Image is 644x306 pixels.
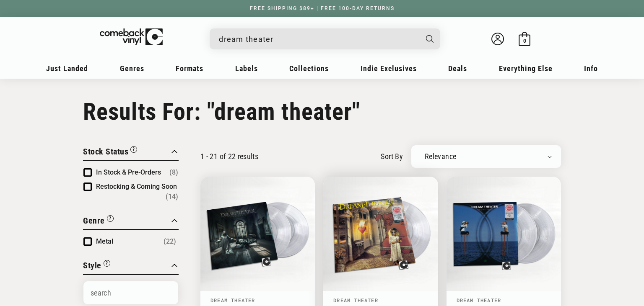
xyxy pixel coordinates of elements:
[381,151,403,162] label: sort by
[200,152,258,161] p: 1 - 21 of 22 results
[96,237,113,245] span: Metal
[176,64,203,73] span: Formats
[169,167,178,177] span: Number of products: (8)
[235,64,258,73] span: Labels
[83,214,114,229] button: Filter by Genre
[241,5,403,11] a: FREE SHIPPING $89+ | FREE 100-DAY RETURNS
[83,216,105,226] span: Genre
[83,260,101,270] span: Style
[164,237,176,247] span: Number of products: (22)
[120,64,144,73] span: Genres
[83,281,178,304] input: Search Options
[361,64,417,73] span: Indie Exclusives
[219,31,418,48] input: When autocomplete results are available use up and down arrows to review and enter to select
[457,297,501,303] a: Dream Theater
[584,64,598,73] span: Info
[448,64,467,73] span: Deals
[83,98,561,126] h1: Results For: "dream theater"
[523,38,526,44] span: 0
[419,28,441,49] button: Search
[83,145,137,160] button: Filter by Stock Status
[83,147,128,157] span: Stock Status
[210,28,440,49] div: Search
[46,64,88,73] span: Just Landed
[499,64,553,73] span: Everything Else
[333,297,378,303] a: Dream Theater
[289,64,329,73] span: Collections
[96,168,161,176] span: In Stock & Pre-Orders
[210,297,255,303] a: Dream Theater
[83,259,110,274] button: Filter by Style
[166,192,178,202] span: Number of products: (14)
[96,183,177,190] span: Restocking & Coming Soon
